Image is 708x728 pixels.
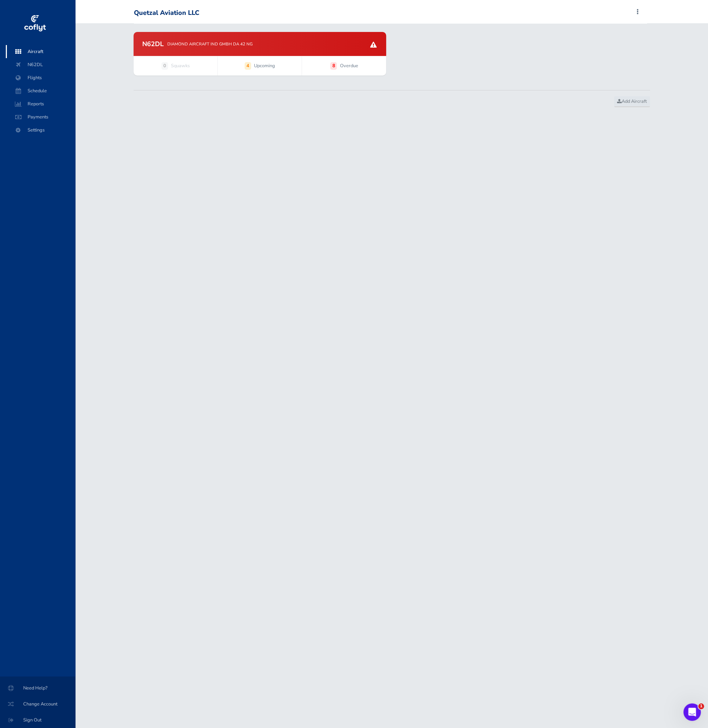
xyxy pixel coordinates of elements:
span: Change Account [9,697,67,711]
span: Need Help? [9,682,67,695]
span: Overdue [340,62,358,69]
span: Payments [13,110,68,124]
span: Reports [13,97,68,110]
span: Schedule [13,84,68,97]
span: Squawks [171,62,190,69]
p: DIAMOND AIRCRAFT IND GMBH DA 42 NG [167,41,253,47]
strong: 0 [161,62,168,69]
span: Upcoming [254,62,275,69]
span: N62DL [13,58,68,71]
strong: 4 [245,62,251,69]
span: Add Aircraft [617,98,647,105]
strong: 8 [330,62,337,69]
span: Aircraft [13,45,68,58]
img: coflyt logo [23,13,47,35]
span: Sign Out [9,713,67,727]
a: Add Aircraft [614,96,650,107]
iframe: Intercom live chat [683,703,701,721]
h2: N62DL [142,41,164,47]
span: Flights [13,71,68,84]
a: N62DL DIAMOND AIRCRAFT IND GMBH DA 42 NG 0 Squawks 4 Upcoming 8 Overdue [134,32,386,76]
span: 1 [698,703,704,709]
span: Settings [13,124,68,137]
div: Quetzal Aviation LLC [134,9,199,17]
